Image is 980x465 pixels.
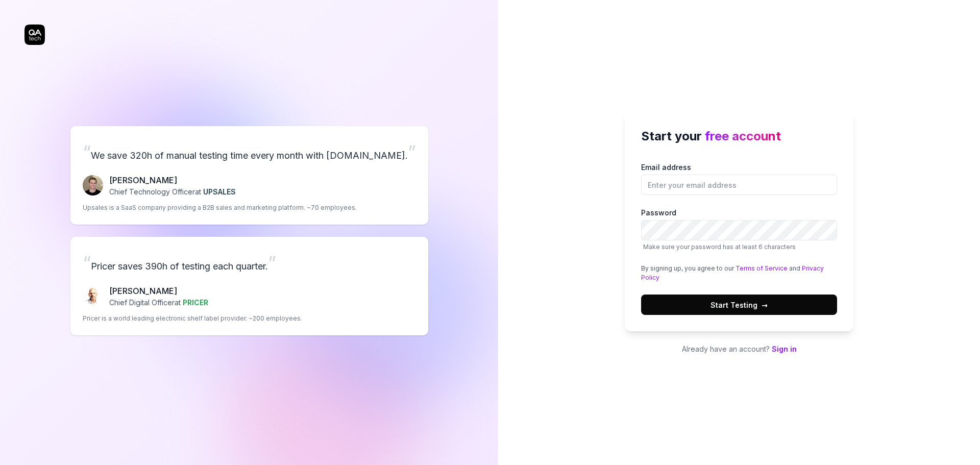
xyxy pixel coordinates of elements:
span: → [762,300,768,310]
span: PRICER [183,298,208,307]
p: Pricer is a world leading electronic shelf label provider. ~200 employees. [83,314,302,323]
span: “ [83,141,91,163]
label: Email address [641,162,837,195]
button: Start Testing→ [641,295,837,315]
img: Fredrik Seidl [83,175,103,195]
p: Already have an account? [625,344,853,354]
input: PasswordMake sure your password has at least 6 characters [641,220,837,240]
a: Terms of Service [736,264,788,272]
span: “ [83,252,91,274]
h2: Start your [641,127,837,145]
a: Sign in [772,345,797,353]
div: By signing up, you agree to our and [641,264,837,282]
span: Start Testing [710,300,768,310]
span: ” [268,252,276,274]
p: Chief Digital Officer at [109,297,208,308]
a: “Pricer saves 390h of testing each quarter.”Chris Chalkitis[PERSON_NAME]Chief Digital Officerat P... [70,237,428,335]
span: Make sure your password has at least 6 characters [643,243,796,251]
a: “We save 320h of manual testing time every month with [DOMAIN_NAME].”Fredrik Seidl[PERSON_NAME]Ch... [70,126,428,225]
span: ” [408,141,416,163]
p: We save 320h of manual testing time every month with [DOMAIN_NAME]. [83,138,416,166]
input: Email address [641,175,837,195]
p: [PERSON_NAME] [109,285,208,297]
img: Chris Chalkitis [83,286,103,306]
p: Upsales is a SaaS company providing a B2B sales and marketing platform. ~70 employees. [83,203,357,212]
span: free account [705,129,781,143]
p: Pricer saves 390h of testing each quarter. [83,249,416,277]
span: UPSALES [203,187,236,196]
p: Chief Technology Officer at [109,186,236,197]
p: [PERSON_NAME] [109,174,236,186]
label: Password [641,207,837,252]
